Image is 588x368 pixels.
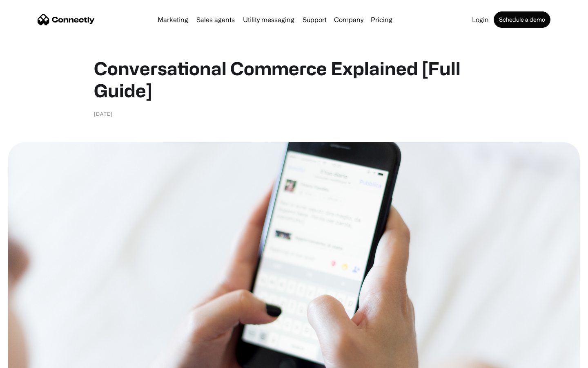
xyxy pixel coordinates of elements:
div: Company [334,14,363,25]
a: Schedule a demo [494,11,550,28]
aside: Language selected: English [8,354,49,365]
a: Login [469,16,492,23]
a: Support [299,16,330,23]
a: Sales agents [193,16,238,23]
a: Pricing [367,16,396,23]
ul: Language list [16,354,49,365]
a: Marketing [154,16,192,23]
div: [DATE] [94,110,113,118]
a: Utility messaging [240,16,298,23]
h1: Conversational Commerce Explained [Full Guide] [94,57,494,101]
